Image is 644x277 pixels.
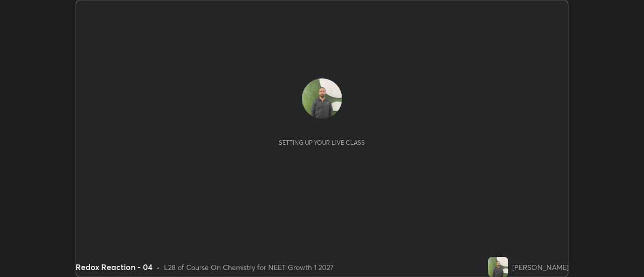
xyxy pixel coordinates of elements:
div: Redox Reaction - 04 [75,261,152,273]
div: Setting up your live class [279,139,365,146]
img: ac796851681f4a6fa234867955662471.jpg [488,257,508,277]
div: L28 of Course On Chemistry for NEET Growth 1 2027 [164,262,334,272]
img: ac796851681f4a6fa234867955662471.jpg [302,78,342,119]
div: • [156,262,160,272]
div: [PERSON_NAME] [512,262,569,272]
